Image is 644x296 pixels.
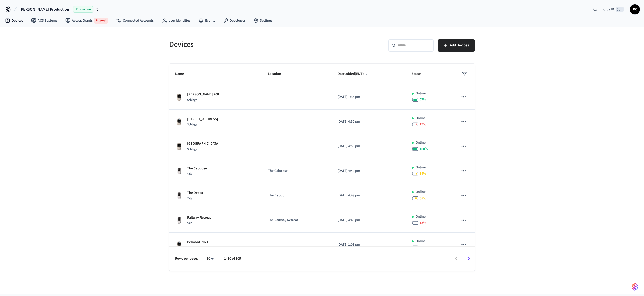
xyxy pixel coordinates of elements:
p: [DATE] 4:49 pm [338,218,399,223]
span: Location [268,70,288,78]
a: ACS Systems [27,16,61,25]
span: 100 % [420,146,428,152]
a: Connected Accounts [112,16,158,25]
p: The Caboose [187,166,207,171]
span: Schlage [187,147,197,151]
p: [DATE] 7:35 pm [338,94,399,100]
p: Online [416,116,426,121]
h5: Devices [169,39,319,50]
p: Online [416,189,426,195]
p: - [268,119,326,124]
p: - [268,242,326,248]
p: Online [416,239,426,244]
p: Online [416,214,426,219]
span: Yale [187,196,192,201]
a: Events [194,16,219,25]
p: Rows per page: [175,256,198,261]
span: Name [175,70,190,78]
a: User Identities [158,16,194,25]
span: 58 % [420,196,426,201]
p: 1–10 of 105 [224,256,241,261]
img: Schlage Sense Smart Deadbolt with Camelot Trim, Front [175,118,183,126]
span: 13 % [420,220,426,225]
span: [PERSON_NAME] Production [20,6,69,12]
img: Schlage Sense Smart Deadbolt with Camelot Trim, Front [175,142,183,151]
span: 34 % [420,171,426,176]
a: Devices [1,16,27,25]
p: The Depot [187,190,203,196]
p: [GEOGRAPHIC_DATA] [187,141,219,146]
p: [PERSON_NAME] 208 [187,92,219,97]
a: Access GrantsInternal [61,16,112,26]
button: Go to next page [463,253,474,265]
img: Yale Assure Touchscreen Wifi Smart Lock, Satin Nickel, Front [175,167,183,175]
span: Production [73,6,93,13]
span: Date added(EDT) [338,70,370,78]
span: Yale [187,172,192,176]
span: ⌘ K [616,7,624,12]
p: [DATE] 4:50 pm [338,144,399,149]
p: Online [416,140,426,145]
span: 19 % [420,122,426,127]
span: Add Devices [450,42,469,49]
p: Railway Retreat [187,215,211,220]
p: The Depot [268,193,326,198]
img: Schlage Sense Smart Deadbolt with Camelot Trim, Front [175,241,183,249]
p: Belmont 707 G [187,240,209,245]
div: 10 [204,255,216,262]
span: 97 % [420,97,426,102]
a: Settings [249,16,276,25]
p: - [268,144,326,149]
span: Find by ID [599,7,614,12]
p: The Railway Retreat [268,218,326,223]
span: Schlage [187,98,197,102]
p: [DATE] 4:50 pm [338,119,399,124]
p: Online [416,165,426,170]
span: Yale [187,221,192,225]
img: Yale Assure Touchscreen Wifi Smart Lock, Satin Nickel, Front [175,216,183,224]
p: [DATE] 4:49 pm [338,168,399,174]
span: Status [412,70,428,78]
span: 96 % [420,245,426,250]
a: Developer [219,16,249,25]
span: RC [630,5,639,14]
span: Schlage [187,245,197,250]
p: [DATE] 4:49 pm [338,193,399,198]
div: Find by ID⌘ K [589,5,628,14]
p: Online [416,91,426,96]
p: The Caboose [268,168,326,174]
img: Yale Assure Touchscreen Wifi Smart Lock, Satin Nickel, Front [175,192,183,200]
img: SeamLogoGradient.69752ec5.svg [632,283,638,291]
button: Add Devices [438,39,475,52]
img: Schlage Sense Smart Deadbolt with Camelot Trim, Front [175,93,183,101]
span: Internal [94,18,108,24]
p: - [268,94,326,100]
p: [STREET_ADDRESS] [187,117,218,122]
span: Schlage [187,122,197,127]
button: RC [630,4,640,14]
p: [DATE] 1:01 pm [338,242,399,248]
